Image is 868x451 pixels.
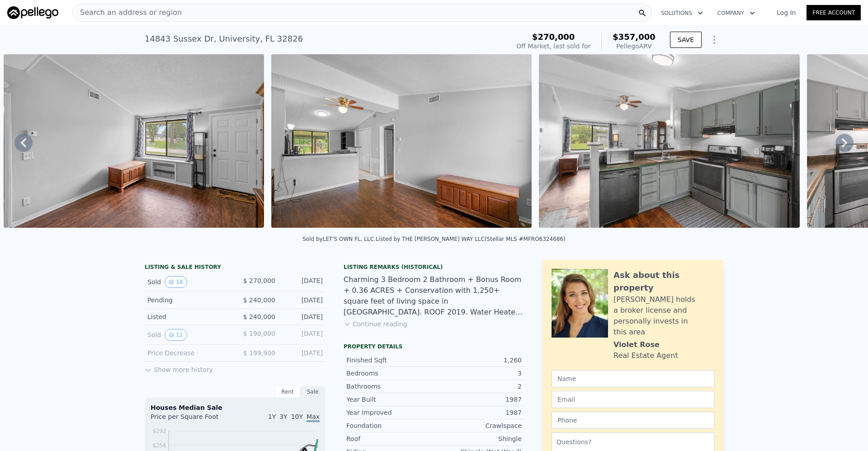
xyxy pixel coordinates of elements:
[766,8,807,17] a: Log In
[376,236,566,242] div: Listed by THE [PERSON_NAME] WAY LLC (Stellar MLS #MFRO6324686)
[243,296,275,304] span: $ 240,000
[344,263,524,271] div: Listing Remarks (Historical)
[552,412,714,429] input: Phone
[532,32,575,42] span: $270,000
[271,54,532,228] img: Sale: 167031593 Parcel: 48077576
[613,350,678,361] div: Real Estate Agent
[552,391,714,408] input: Email
[613,294,714,338] div: [PERSON_NAME] holds a broker license and personally invests in this area
[344,343,524,350] div: Property details
[654,5,710,21] button: Solutions
[291,413,303,420] span: 10Y
[344,274,524,318] div: Charming 3 Bedroom 2 Bathroom + Bonus Room + 0.36 ACRES + Conservation with 1,250+ square feet of...
[243,277,275,284] span: $ 270,000
[344,319,407,329] button: Continue reading
[346,408,434,417] div: Year Improved
[151,412,235,427] div: Price per Square Foot
[7,6,58,19] img: Pellego
[300,386,325,398] div: Sale
[434,421,522,430] div: Crawlspace
[539,54,799,228] img: Sale: 167031593 Parcel: 48077576
[147,348,228,357] div: Price Decrease
[147,329,228,341] div: Sold
[346,434,434,443] div: Roof
[283,312,323,321] div: [DATE]
[283,276,323,288] div: [DATE]
[243,330,275,337] span: $ 190,000
[279,413,287,420] span: 3Y
[4,54,264,228] img: Sale: 167031593 Parcel: 48077576
[307,413,320,422] span: Max
[613,42,656,51] div: Pellego ARV
[145,263,325,272] div: LISTING & SALE HISTORY
[147,276,228,288] div: Sold
[807,5,861,20] a: Free Account
[151,403,320,412] div: Houses Median Sale
[283,348,323,357] div: [DATE]
[346,395,434,404] div: Year Built
[152,442,166,449] tspan: $256
[73,7,182,18] span: Search an address or region
[283,329,323,341] div: [DATE]
[268,413,276,420] span: 1Y
[710,5,762,21] button: Company
[346,369,434,378] div: Bedrooms
[346,382,434,391] div: Bathrooms
[165,276,187,288] button: View historical data
[434,434,522,443] div: Shingle
[613,32,656,42] span: $357,000
[152,428,166,434] tspan: $292
[145,362,213,374] button: Show more history
[243,313,275,320] span: $ 240,000
[434,395,522,404] div: 1987
[243,349,275,357] span: $ 199,900
[275,386,300,398] div: Rent
[147,312,228,321] div: Listed
[670,32,702,48] button: SAVE
[705,31,723,49] button: Show Options
[346,421,434,430] div: Foundation
[434,356,522,365] div: 1,260
[145,33,303,45] div: 14843 Sussex Dr , University , FL 32826
[552,370,714,387] input: Name
[434,408,522,417] div: 1987
[613,339,660,350] div: Violet Rose
[147,296,228,305] div: Pending
[516,42,590,51] div: Off Market, last sold for
[434,382,522,391] div: 2
[302,236,376,242] div: Sold by LET'S OWN FL, LLC .
[613,269,714,294] div: Ask about this property
[346,356,434,365] div: Finished Sqft
[283,296,323,305] div: [DATE]
[165,329,187,341] button: View historical data
[434,369,522,378] div: 3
